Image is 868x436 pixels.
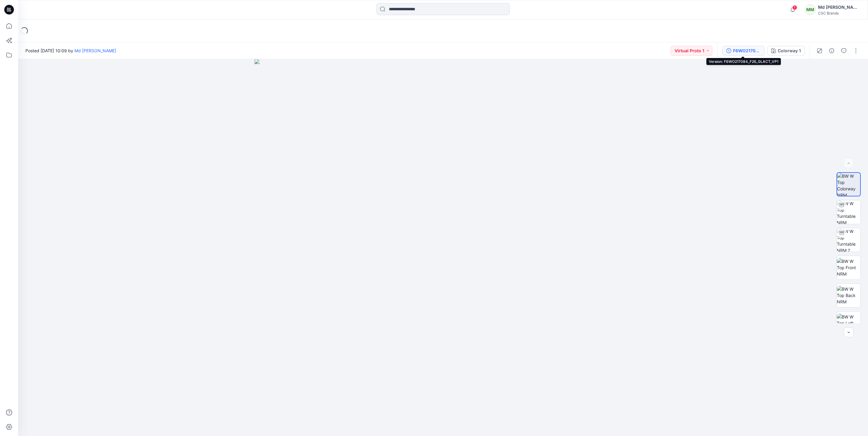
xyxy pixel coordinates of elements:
div: CSC Brands [818,11,860,15]
div: Colorway 1 [778,47,801,54]
div: F6WO217084_F26_GLACT_VP1 [733,47,761,54]
img: BW W Top Back NRM [837,286,860,305]
img: BW W Top Left NRM [837,314,860,333]
img: BW W Top Colorway NRM [837,173,860,196]
img: BW W Top Turntable NRM [837,200,860,224]
img: BW W Top Front NRM [837,258,860,277]
img: BW W Top Turntable NRM 2 [837,228,860,252]
img: eyJhbGciOiJIUzI1NiIsImtpZCI6IjAiLCJzbHQiOiJzZXMiLCJ0eXAiOiJKV1QifQ.eyJkYXRhIjp7InR5cGUiOiJzdG9yYW... [255,59,632,436]
button: Colorway 1 [767,46,805,56]
a: Md [PERSON_NAME] [74,48,116,53]
div: MM [805,4,816,15]
button: Details [827,46,837,56]
span: 1 [792,5,797,10]
span: Posted [DATE] 10:09 by [25,47,116,54]
div: Md [PERSON_NAME] [818,4,860,11]
button: F6WO217084_F26_GLACT_VP1 [722,46,765,56]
